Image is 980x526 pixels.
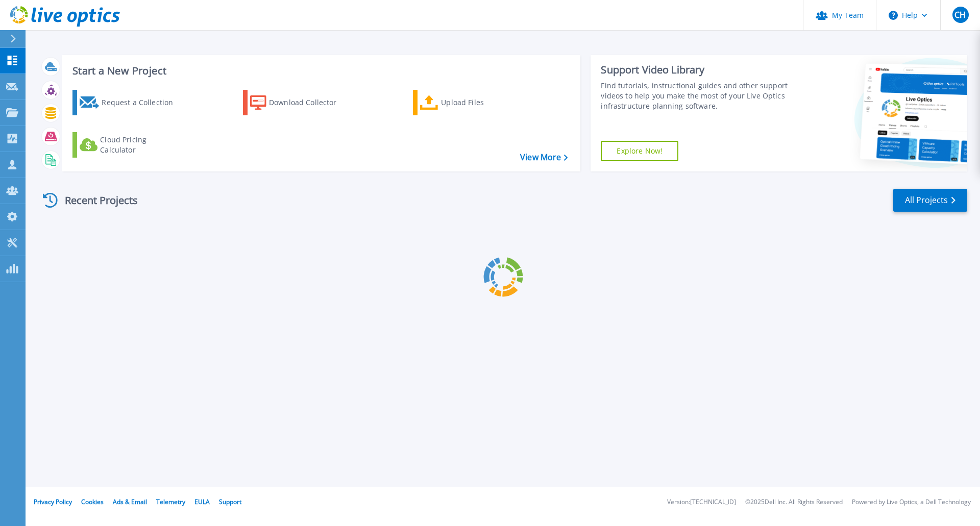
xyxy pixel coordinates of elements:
a: EULA [194,497,210,506]
div: Request a Collection [102,92,183,113]
div: Find tutorials, instructional guides and other support videos to help you make the most of your L... [601,81,793,111]
span: CH [954,11,966,19]
li: Powered by Live Optics, a Dell Technology [852,499,971,506]
a: Cloud Pricing Calculator [72,132,186,158]
h3: Start a New Project [72,65,568,77]
a: Cookies [81,497,104,506]
div: Cloud Pricing Calculator [100,135,182,155]
div: Recent Projects [39,188,152,213]
a: All Projects [893,189,967,212]
li: © 2025 Dell Inc. All Rights Reserved [745,499,843,506]
a: Support [219,497,241,506]
a: Telemetry [156,497,185,506]
a: Request a Collection [72,90,186,115]
div: Download Collector [269,92,351,113]
a: Ads & Email [113,497,147,506]
a: Upload Files [413,90,527,115]
div: Upload Files [441,92,523,113]
div: Support Video Library [601,63,793,77]
li: Version: [TECHNICAL_ID] [667,499,736,506]
a: View More [520,153,568,162]
a: Privacy Policy [34,497,72,506]
a: Explore Now! [601,141,678,161]
a: Download Collector [243,90,357,115]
